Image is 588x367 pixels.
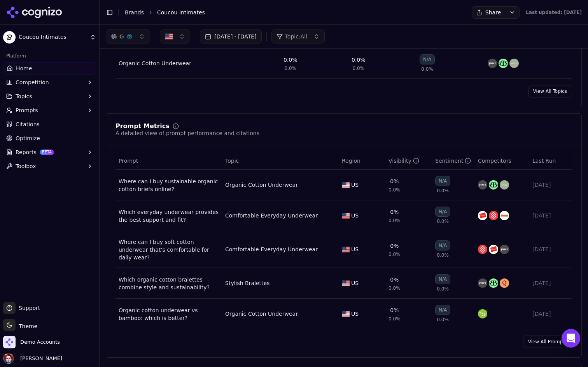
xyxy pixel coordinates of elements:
span: Theme [16,323,37,329]
div: [DATE] [532,181,569,189]
span: US [351,279,359,287]
button: Toolbox [3,160,96,172]
a: Brands [125,9,144,16]
img: pact [488,59,497,68]
span: 0.0% [437,218,449,224]
span: US [351,181,359,189]
img: calvin klein [500,211,509,220]
div: 0% [390,276,399,284]
nav: breadcrumb [125,9,456,16]
span: Reports [16,148,37,156]
button: Competition [3,76,96,89]
span: 0.0% [421,66,433,72]
div: 0% [390,208,399,216]
div: [DATE] [532,310,569,318]
img: Coucou Intimates [3,31,16,43]
span: US [351,212,359,219]
div: Sentiment [435,157,471,165]
img: US flag [342,213,350,219]
img: United States [165,33,173,40]
img: thirdlove [478,245,487,254]
span: US [351,310,359,318]
span: Topic: All [285,33,307,40]
span: [PERSON_NAME] [17,355,62,362]
button: Topics [3,90,96,103]
span: Demo Accounts [20,339,60,346]
a: Home [3,62,96,75]
a: Optimize [3,132,96,144]
a: Which organic cotton bralettes combine style and sustainability? [119,276,219,291]
div: [DATE] [532,245,569,253]
div: Last updated: [DATE] [526,9,582,16]
th: Prompt [115,152,222,170]
img: bamboo [478,309,487,318]
div: Which everyday underwear provides the best support and fit? [119,208,219,224]
span: 0.0% [437,252,449,258]
div: 0.0% [352,56,366,64]
div: [DATE] [532,212,569,219]
div: N/A [435,176,450,186]
img: thirdlove [489,211,498,220]
span: 0.0% [388,316,401,322]
div: Platform [3,50,96,62]
a: View All Prompts [523,336,572,348]
div: 0% [390,306,399,314]
a: Organic Cotton Underwear [225,310,298,318]
span: Coucou Intimates [19,34,87,41]
th: brandMentionRate [385,152,432,170]
a: Comfortable Everyday Underwear [225,245,318,253]
img: US flag [342,311,350,317]
div: N/A [435,274,450,284]
a: Stylish Bralettes [225,279,269,287]
img: organic basics [489,180,498,190]
span: BETA [40,150,54,155]
a: Where can I buy sustainable organic cotton briefs online? [119,177,219,193]
img: boody [500,180,509,190]
span: 0.0% [353,65,365,71]
span: Competition [16,78,49,86]
span: Home [16,64,32,72]
div: Open Intercom Messenger [562,329,580,348]
img: pact [500,245,509,254]
span: 0.0% [388,217,401,224]
img: US flag [342,182,350,188]
span: Citations [16,120,40,128]
div: N/A [420,54,435,64]
a: Citations [3,118,96,130]
th: Competitors [475,152,529,170]
div: [DATE] [532,279,569,287]
button: [DATE] - [DATE] [200,30,262,43]
a: Organic cotton underwear vs bamboo: which is better? [119,306,219,322]
div: Organic Cotton Underwear [225,181,298,189]
img: US flag [342,247,350,252]
a: Organic Cotton Underwear [119,59,191,67]
div: Comfortable Everyday Underwear [225,212,318,219]
span: 0.0% [388,251,401,257]
button: ReportsBETA [3,146,96,158]
th: sentiment [432,152,475,170]
div: 0% [390,242,399,250]
div: A detailed view of prompt performance and citations [115,129,259,137]
th: Last Run [529,152,572,170]
th: Region [339,152,385,170]
span: Toolbox [16,162,36,170]
img: organic basics [499,59,508,68]
div: Prompt Metrics [115,123,170,129]
img: hanes [478,211,487,220]
img: pact [478,278,487,288]
span: 0.0% [388,285,401,291]
span: Topics [16,92,32,100]
th: Topic [222,152,339,170]
span: 0.0% [437,188,449,194]
img: Deniz Ozcan [3,353,14,364]
span: US [351,245,359,253]
img: organic basics [489,278,498,288]
div: N/A [435,240,450,250]
a: Where can I buy soft cotton underwear that’s comfortable for daily wear? [119,238,219,261]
